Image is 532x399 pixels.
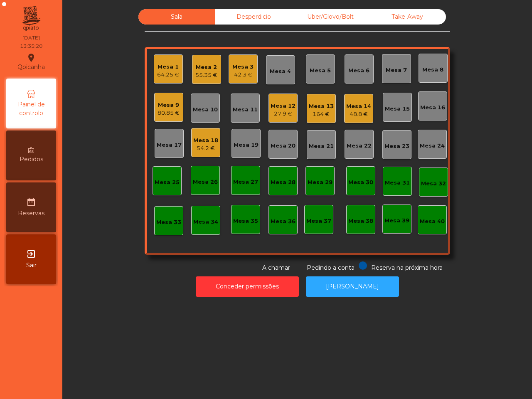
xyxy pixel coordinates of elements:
[232,63,254,71] div: Mesa 3
[156,218,181,227] div: Mesa 33
[369,9,446,25] div: Take Away
[271,102,296,110] div: Mesa 12
[271,142,296,150] div: Mesa 20
[17,52,45,72] div: Qpicanha
[196,276,299,297] button: Conceder permissões
[193,218,218,226] div: Mesa 34
[271,178,296,187] div: Mesa 28
[271,217,296,226] div: Mesa 36
[8,100,54,118] span: Painel de controlo
[215,9,292,25] div: Desperdicio
[195,71,217,79] div: 55.35 €
[386,66,407,74] div: Mesa 7
[195,63,217,71] div: Mesa 2
[371,264,443,271] span: Reserva na próxima hora
[420,103,445,112] div: Mesa 16
[22,34,40,42] div: [DATE]
[307,264,355,271] span: Pedindo a conta
[193,106,218,114] div: Mesa 10
[421,180,446,188] div: Mesa 32
[292,9,369,25] div: Uber/Glovo/Bolt
[384,217,409,225] div: Mesa 39
[309,102,334,111] div: Mesa 13
[306,276,399,297] button: [PERSON_NAME]
[309,110,334,118] div: 164 €
[385,179,410,187] div: Mesa 31
[193,178,218,186] div: Mesa 26
[21,4,41,33] img: qpiato
[384,142,409,150] div: Mesa 23
[158,101,180,109] div: Mesa 9
[193,136,218,145] div: Mesa 18
[271,110,296,118] div: 27.9 €
[270,67,291,76] div: Mesa 4
[20,155,43,164] span: Pedidos
[306,217,331,225] div: Mesa 37
[234,141,259,149] div: Mesa 19
[18,209,44,218] span: Reservas
[346,110,371,118] div: 48.8 €
[262,264,290,271] span: A chamar
[420,142,445,150] div: Mesa 24
[26,53,36,63] i: location_on
[157,141,182,149] div: Mesa 17
[26,249,36,259] i: exit_to_app
[422,66,443,74] div: Mesa 8
[385,105,410,113] div: Mesa 15
[309,142,334,150] div: Mesa 21
[157,63,179,71] div: Mesa 1
[155,178,180,187] div: Mesa 25
[347,142,372,150] div: Mesa 22
[26,261,37,270] span: Sair
[193,144,218,153] div: 54.2 €
[420,217,445,226] div: Mesa 40
[308,178,332,187] div: Mesa 29
[233,178,258,186] div: Mesa 27
[158,109,180,117] div: 80.85 €
[157,71,179,79] div: 64.25 €
[348,217,373,225] div: Mesa 38
[310,66,331,75] div: Mesa 5
[138,9,215,25] div: Sala
[348,66,369,75] div: Mesa 6
[348,178,373,187] div: Mesa 30
[20,42,42,50] div: 13:35:20
[26,197,36,207] i: date_range
[346,102,371,111] div: Mesa 14
[233,217,258,225] div: Mesa 35
[233,106,258,114] div: Mesa 11
[232,71,254,79] div: 42.3 €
